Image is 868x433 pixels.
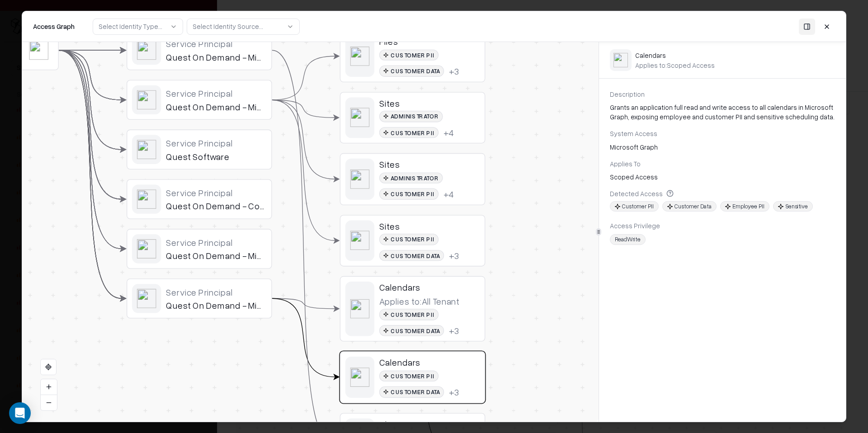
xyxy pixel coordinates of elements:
div: Employee PII [720,201,769,212]
div: Quest On Demand - Core - Basic [166,200,266,212]
button: Select Identity Type... [93,18,183,34]
div: Applies To [610,159,835,169]
div: Microsoft Graph [610,142,835,151]
div: Customer Data [662,201,717,212]
div: Administrator [379,111,443,122]
button: Select Identity Source... [187,18,300,34]
div: Quest On Demand - Migration - Basic [166,250,266,261]
div: Quest Software [166,151,266,162]
div: Customer PII [379,234,439,245]
div: + 3 [449,250,459,261]
img: entra [613,53,628,67]
div: Applies to: Scoped Access [635,61,715,69]
div: Service Principal [166,236,266,248]
div: Detected Access [610,189,813,198]
div: Access Graph [33,22,75,31]
div: Quest On Demand - Migration - SharePoint [166,101,266,113]
div: Description [610,89,835,99]
div: Customer Data [379,250,444,261]
div: Customer PII [379,370,439,381]
div: Customer PII [379,49,439,61]
div: Service Principal [166,38,266,49]
div: + 4 [443,188,454,200]
div: Customer Data [379,386,444,398]
div: Service Principal [166,137,266,148]
button: +3 [449,325,459,336]
div: Quest On Demand - Migration - Mailbox Migration [166,300,266,311]
div: Service Principal [166,187,266,198]
div: Sites [379,97,480,108]
div: ReadWrite [610,234,646,245]
div: + 4 [443,127,454,138]
button: +4 [443,127,454,138]
div: Sites [379,220,480,231]
div: Customer PII [379,127,439,138]
div: Access Privilege [610,221,835,231]
div: Calendars [379,357,480,368]
div: Calendars [635,51,715,59]
div: Customer PII [610,201,659,212]
div: Select Identity Source... [193,22,263,31]
button: +3 [449,66,459,77]
div: Sensitive [773,201,813,212]
div: Customer Data [379,325,444,336]
div: + 3 [449,66,459,77]
div: Customer Data [379,66,444,77]
div: Administrator [379,172,443,184]
button: +3 [449,250,459,261]
div: Scoped Access [610,172,835,182]
div: Customer PII [379,309,439,320]
div: Files [379,36,480,47]
button: +3 [449,386,459,398]
div: Applies to: All Tenant [379,295,459,306]
div: System Access [610,129,835,138]
div: Grants an application full read and write access to all calendars in Microsoft Graph, exposing em... [610,103,835,122]
button: +4 [443,188,454,200]
div: Service Principal [166,88,266,99]
div: Sites [379,159,480,170]
div: Quest On Demand - Migration - Teams [166,52,266,63]
div: Chat [379,418,480,429]
div: Select Identity Type... [99,22,162,31]
div: Customer PII [379,188,439,200]
div: Service Principal [166,286,266,297]
div: + 3 [449,325,459,336]
div: + 3 [449,386,459,398]
div: Calendars [379,282,480,293]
